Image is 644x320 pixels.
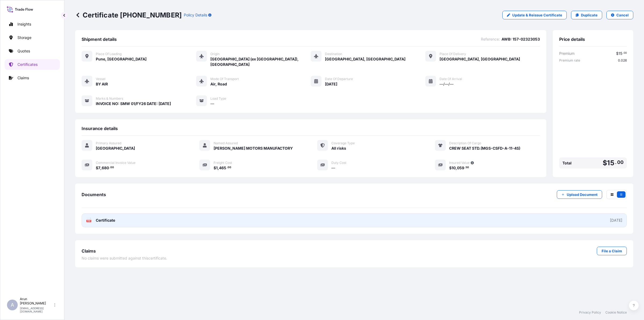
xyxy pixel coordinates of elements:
[615,161,617,164] span: .
[109,167,110,168] span: .
[82,256,167,261] span: No claims were submitted against this certificate .
[96,218,115,223] span: Certificate
[616,12,629,18] p: Cancel
[440,52,466,56] span: Place of Delivery
[96,52,122,56] span: Place of Loading
[210,77,239,81] span: Mode of Transport
[466,167,469,168] span: 50
[456,166,457,170] span: ,
[5,32,60,43] a: Storage
[210,96,226,101] span: Load Type
[325,56,405,62] span: [GEOGRAPHIC_DATA], [GEOGRAPHIC_DATA]
[481,37,500,42] span: Reference :
[440,81,453,87] span: —/—/—
[218,166,219,170] span: ,
[98,166,100,170] span: 7
[325,81,337,87] span: [DATE]
[449,141,481,145] span: Description Of Cargo
[605,310,627,315] a: Cookie Notice
[331,146,346,151] span: All risks
[623,52,623,54] span: .
[607,160,614,166] span: 15
[210,56,311,67] span: [GEOGRAPHIC_DATA] (ex [GEOGRAPHIC_DATA]), [GEOGRAPHIC_DATA]
[452,166,456,170] span: 10
[331,161,346,165] span: Duty Cost
[616,52,619,55] span: $
[226,167,227,168] span: .
[210,81,227,87] span: Air, Road
[5,46,60,56] a: Quotes
[214,146,293,151] span: [PERSON_NAME] MOTORS MANUFACTORY
[87,220,91,222] text: PDF
[214,161,232,165] span: Freight Cost
[100,166,102,170] span: ,
[579,310,601,315] a: Privacy Policy
[96,146,135,151] span: [GEOGRAPHIC_DATA]
[17,48,30,54] p: Quotes
[449,166,452,170] span: $
[331,165,335,171] span: —
[440,77,462,81] span: Date of Arrival
[559,58,580,63] span: Premium rate
[618,58,627,63] span: 0.026
[102,166,109,170] span: 680
[17,21,31,27] p: Insights
[96,96,123,101] span: Marks & Numbers
[512,12,562,18] p: Update & Reissue Certificate
[82,37,117,42] span: Shipment details
[216,166,218,170] span: 1
[606,11,633,19] button: Cancel
[20,297,53,305] p: Arun [PERSON_NAME]
[17,62,38,67] p: Certificates
[214,166,216,170] span: $
[325,77,353,81] span: Date of Departure
[610,218,622,223] div: [DATE]
[214,141,238,145] span: Named Assured
[5,59,60,70] a: Certificates
[20,307,53,313] p: [EMAIL_ADDRESS][DOMAIN_NAME]
[210,52,219,56] span: Origin
[571,11,602,19] a: Duplicate
[82,126,118,131] span: Insurance details
[449,146,520,151] span: CREW SEAT STD.(MGS-CSFD-A-11-4S)
[617,161,624,164] span: 00
[624,52,627,54] span: 00
[17,75,29,81] p: Claims
[96,81,108,87] span: BY AIR
[331,141,355,145] span: Coverage Type
[559,51,575,56] span: Premium
[82,192,106,197] span: Documents
[96,101,171,106] span: INVOICE NO: SMW 01/FY26 DATE: [DATE]
[557,190,602,199] button: Upload Document
[562,160,572,166] span: Total
[82,248,96,254] span: Claims
[597,247,627,255] a: File a Claim
[581,12,598,18] p: Duplicate
[559,37,585,42] span: Price details
[5,73,60,83] a: Claims
[110,167,114,168] span: 00
[464,167,465,168] span: .
[96,141,121,145] span: Primary Assured
[11,302,14,308] span: A
[17,35,31,40] p: Storage
[603,160,607,166] span: $
[228,167,231,168] span: 00
[619,52,622,55] span: 15
[96,56,147,62] span: Pune, [GEOGRAPHIC_DATA]
[184,12,207,18] p: Policy Details
[219,166,226,170] span: 465
[96,77,105,81] span: Vessel
[502,11,567,19] a: Update & Reissue Certificate
[440,56,520,62] span: [GEOGRAPHIC_DATA], [GEOGRAPHIC_DATA]
[96,161,136,165] span: Commercial Invoice Value
[567,192,598,197] p: Upload Document
[457,166,464,170] span: 059
[210,101,214,106] span: —
[602,248,622,254] p: File a Claim
[82,213,627,227] a: PDFCertificate[DATE]
[325,52,342,56] span: Destination
[96,166,98,170] span: $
